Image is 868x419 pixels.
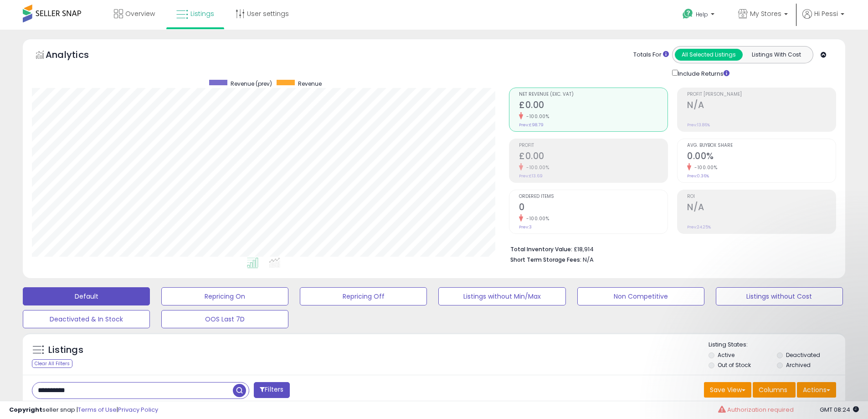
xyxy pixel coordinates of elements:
[814,9,838,18] span: Hi Pessi
[231,80,272,88] span: Revenue (prev)
[161,287,288,305] button: Repricing On
[675,1,724,30] a: Help
[583,255,594,264] span: N/A
[23,287,150,305] button: Default
[23,310,150,328] button: Deactivated & In Stock
[802,9,844,30] a: Hi Pessi
[687,151,836,163] h2: 0.00%
[716,287,843,305] button: Listings without Cost
[742,49,810,61] button: Listings With Cost
[190,9,214,18] span: Listings
[665,68,740,78] div: Include Returns
[687,202,836,214] h2: N/A
[687,100,836,112] h2: N/A
[519,173,543,179] small: Prev: £13.69
[709,341,845,349] p: Listing States:
[577,287,704,305] button: Non Competitive
[118,405,158,414] a: Privacy Policy
[438,287,565,305] button: Listings without Min/Max
[300,287,427,305] button: Repricing Off
[687,122,710,128] small: Prev: 13.86%
[519,100,668,112] h2: £0.00
[510,245,572,253] b: Total Inventory Value:
[523,215,549,222] small: -100.00%
[125,9,155,18] span: Overview
[9,405,42,414] strong: Copyright
[519,151,668,163] h2: £0.00
[9,406,158,414] div: seller snap | |
[298,80,322,88] span: Revenue
[519,224,532,230] small: Prev: 3
[687,143,836,148] span: Avg. Buybox Share
[46,48,107,63] h5: Analytics
[696,10,708,18] span: Help
[523,113,549,120] small: -100.00%
[687,194,836,199] span: ROI
[510,256,581,264] b: Short Term Storage Fees:
[750,9,781,18] span: My Stores
[519,194,668,199] span: Ordered Items
[687,224,711,230] small: Prev: 24.25%
[519,122,544,128] small: Prev: £98.79
[254,382,289,398] button: Filters
[78,405,117,414] a: Terms of Use
[510,243,829,254] li: £18,914
[682,8,693,20] i: Get Help
[675,49,743,61] button: All Selected Listings
[523,164,549,171] small: -100.00%
[32,359,72,368] div: Clear All Filters
[519,143,668,148] span: Profit
[633,51,669,59] div: Totals For
[687,92,836,97] span: Profit [PERSON_NAME]
[687,173,709,179] small: Prev: 0.36%
[519,92,668,97] span: Net Revenue (Exc. VAT)
[519,202,668,214] h2: 0
[161,310,288,328] button: OOS Last 7D
[48,344,83,357] h5: Listings
[691,164,717,171] small: -100.00%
